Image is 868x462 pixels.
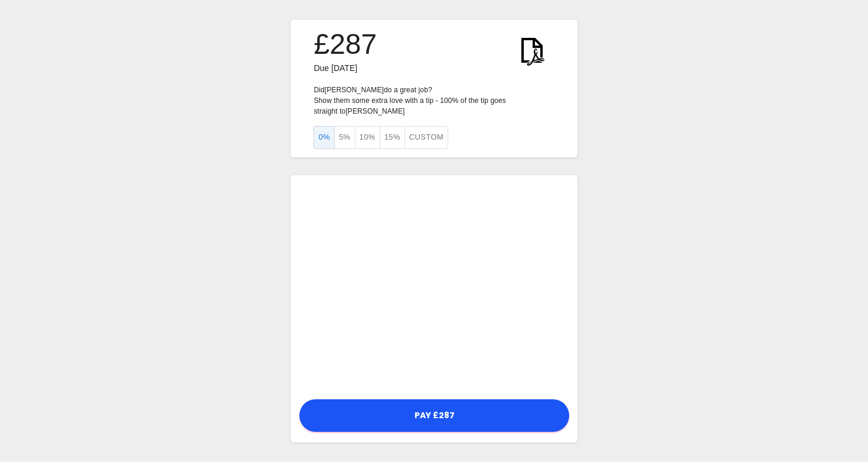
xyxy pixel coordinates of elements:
[296,181,571,392] iframe: Secure payment input frame
[314,126,335,149] button: 0%
[404,126,448,149] button: Custom
[299,399,569,432] button: Pay £287
[314,63,357,73] span: Due [DATE]
[510,28,554,73] img: KWtEnYElUAjQEnRfPUW9W5ea6t5aBiGYRiGYRiGYRg1o9H4B2ScLFicwGxqAAAAAElFTkSuQmCC
[355,126,380,149] button: 10%
[314,28,377,61] h3: £287
[380,126,405,149] button: 15%
[334,126,355,149] button: 5%
[314,85,554,117] p: Did [PERSON_NAME] do a great job? Show them some extra love with a tip - 100% of the tip goes str...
